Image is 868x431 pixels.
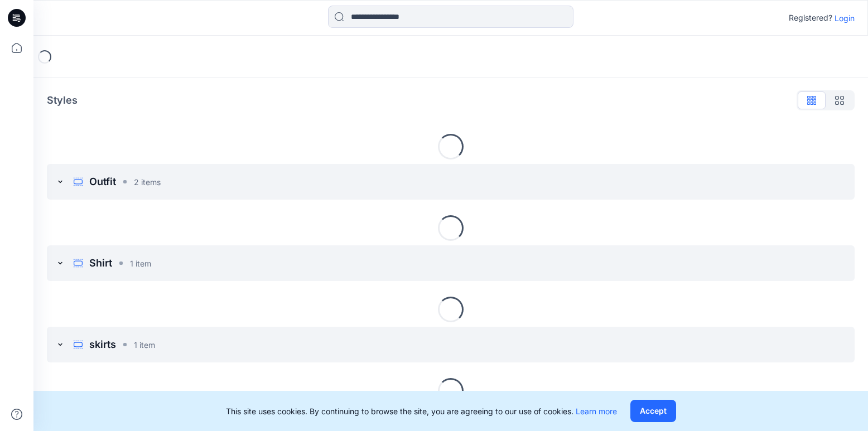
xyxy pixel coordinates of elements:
button: Accept [630,400,676,422]
a: Learn more [576,406,617,416]
p: 2 items [134,176,161,188]
p: 1 item [134,339,155,351]
p: This site uses cookies. By continuing to browse the site, you are agreeing to our use of cookies. [226,405,617,417]
p: Shirt [89,255,112,271]
p: skirts [89,337,116,352]
p: Styles [47,93,78,108]
p: Login [835,12,855,24]
p: 1 item [130,258,151,269]
p: Outfit [89,174,116,190]
p: Registered? [789,11,832,25]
